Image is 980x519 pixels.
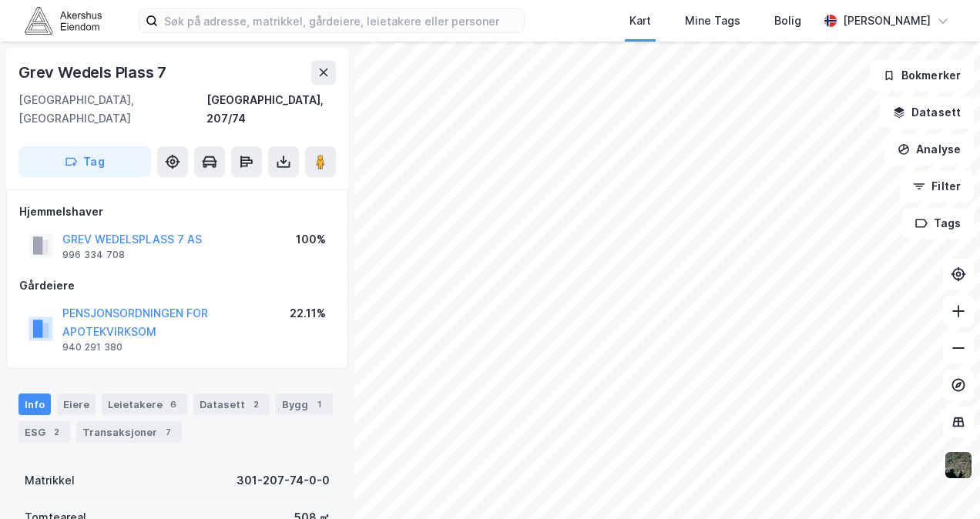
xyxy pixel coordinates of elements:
div: Gårdeiere [19,276,335,295]
button: Filter [900,171,974,202]
img: akershus-eiendom-logo.9091f326c980b4bce74ccdd9f866810c.svg [25,7,102,34]
button: Tags [902,208,974,239]
div: Grev Wedels Plass 7 [18,60,169,85]
div: Hjemmelshaver [19,203,335,221]
div: Transaksjoner [76,421,182,443]
div: 7 [160,424,176,440]
div: Info [18,393,51,415]
div: 22.11% [290,304,326,323]
input: Søk på adresse, matrikkel, gårdeiere, leietakere eller personer [158,9,524,32]
div: Kontrollprogram for chat [903,445,980,519]
div: [GEOGRAPHIC_DATA], 207/74 [206,91,336,128]
div: ESG [18,421,70,443]
div: Leietakere [102,393,187,415]
button: Analyse [884,134,974,165]
div: Bolig [774,12,801,30]
button: Bokmerker [870,60,974,91]
button: Datasett [880,97,974,128]
div: 6 [166,397,181,412]
div: Eiere [57,393,96,415]
iframe: Chat Widget [903,445,980,519]
div: 2 [248,397,263,412]
div: Datasett [193,393,270,415]
div: 940 291 380 [62,341,123,353]
div: 100% [296,230,326,249]
div: Matrikkel [25,471,75,490]
div: [GEOGRAPHIC_DATA], [GEOGRAPHIC_DATA] [18,91,206,128]
div: 996 334 708 [62,249,125,261]
div: 301-207-74-0-0 [237,471,330,490]
div: Mine Tags [685,12,740,30]
button: Tag [18,146,151,177]
div: 1 [311,397,327,412]
div: Bygg [276,393,333,415]
div: 2 [49,424,64,440]
div: [PERSON_NAME] [843,12,931,30]
div: Kart [629,12,651,30]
